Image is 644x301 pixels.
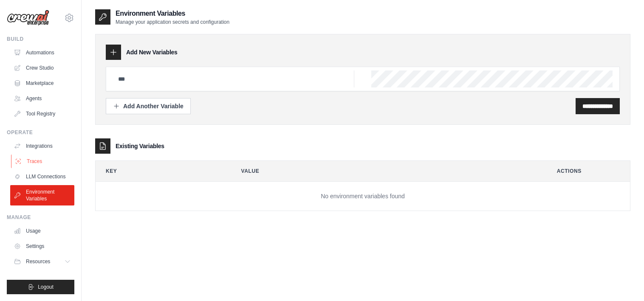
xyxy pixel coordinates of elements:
span: Logout [38,284,54,290]
a: Automations [10,46,74,59]
a: Usage [10,224,74,238]
img: Logo [7,10,49,26]
a: Agents [10,92,74,105]
button: Resources [10,255,74,268]
div: Manage [7,214,74,221]
div: Build [7,36,74,42]
h3: Add New Variables [126,48,178,56]
a: Settings [10,239,74,253]
a: Traces [11,155,75,168]
a: Tool Registry [10,107,74,121]
p: Manage your application secrets and configuration [116,19,229,25]
span: Resources [26,258,50,265]
th: Actions [547,161,630,181]
a: Marketplace [10,76,74,90]
a: Environment Variables [10,185,74,205]
button: Logout [7,280,74,294]
div: Add Another Variable [113,102,184,110]
a: Crew Studio [10,61,74,75]
button: Add Another Variable [106,98,191,114]
a: LLM Connections [10,170,74,183]
th: Key [96,161,224,181]
div: Operate [7,129,74,136]
th: Value [231,161,540,181]
h3: Existing Variables [116,142,164,150]
a: Integrations [10,139,74,153]
h2: Environment Variables [116,8,229,19]
td: No environment variables found [96,182,630,211]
